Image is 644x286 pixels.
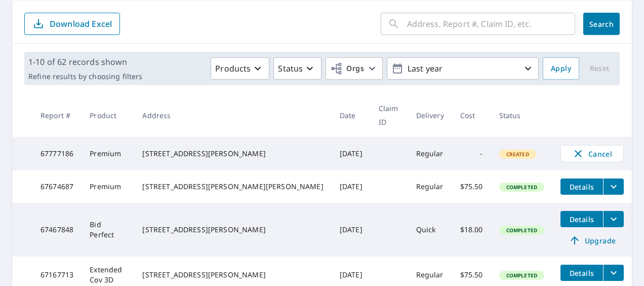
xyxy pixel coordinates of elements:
[134,93,331,137] th: Address
[500,272,543,279] span: Completed
[567,182,597,192] span: Details
[452,93,491,137] th: Cost
[387,57,539,80] button: Last year
[500,227,543,234] span: Completed
[371,93,408,137] th: Claim ID
[32,93,82,137] th: Report #
[560,265,603,281] button: detailsBtn-67167713
[273,57,321,80] button: Status
[82,203,134,257] td: Bid Perfect
[452,137,491,170] td: -
[603,265,624,281] button: filesDropdownBtn-67167713
[560,232,624,248] a: Upgrade
[500,151,535,158] span: Created
[500,184,543,191] span: Completed
[408,137,452,170] td: Regular
[407,10,575,38] input: Address, Report #, Claim ID, etc.
[603,178,624,195] button: filesDropdownBtn-67674687
[32,137,82,170] td: 67777186
[408,203,452,257] td: Quick
[603,211,624,227] button: filesDropdownBtn-67467848
[211,57,269,80] button: Products
[332,203,371,257] td: [DATE]
[82,137,134,170] td: Premium
[278,62,303,75] p: Status
[571,148,613,160] span: Cancel
[142,270,323,280] div: [STREET_ADDRESS][PERSON_NAME]
[567,268,597,278] span: Details
[452,203,491,257] td: $18.00
[560,145,624,162] button: Cancel
[142,182,323,192] div: [STREET_ADDRESS][PERSON_NAME][PERSON_NAME]
[551,62,571,75] span: Apply
[330,62,364,75] span: Orgs
[491,93,552,137] th: Status
[332,93,371,137] th: Date
[408,93,452,137] th: Delivery
[24,13,120,35] button: Download Excel
[560,178,603,195] button: detailsBtn-67674687
[82,93,134,137] th: Product
[32,170,82,203] td: 67674687
[142,149,323,159] div: [STREET_ADDRESS][PERSON_NAME]
[215,62,251,75] p: Products
[567,234,618,246] span: Upgrade
[32,203,82,257] td: 67467848
[591,19,612,29] span: Search
[82,170,134,203] td: Premium
[560,211,603,227] button: detailsBtn-67467848
[28,72,142,81] p: Refine results by choosing filters
[452,170,491,203] td: $75.50
[567,214,597,224] span: Details
[332,170,371,203] td: [DATE]
[408,170,452,203] td: Regular
[332,137,371,170] td: [DATE]
[543,57,579,80] button: Apply
[50,18,112,29] p: Download Excel
[28,56,142,68] p: 1-10 of 62 records shown
[326,57,383,80] button: Orgs
[142,225,323,235] div: [STREET_ADDRESS][PERSON_NAME]
[404,60,522,78] p: Last year
[583,13,620,35] button: Search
